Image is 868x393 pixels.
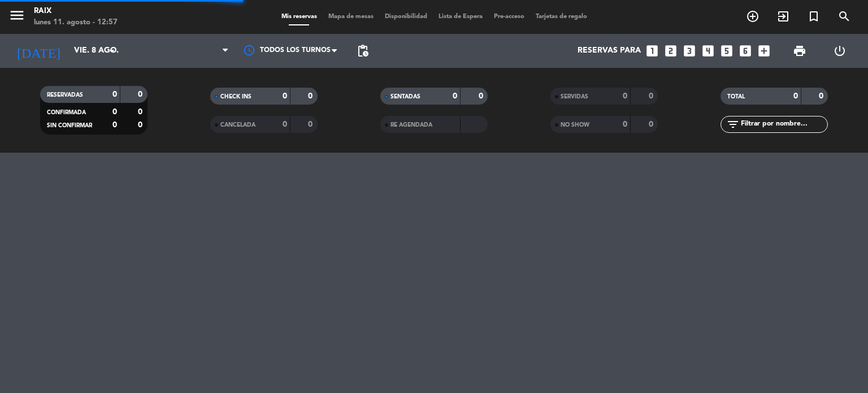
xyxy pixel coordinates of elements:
[8,7,25,28] button: menu
[138,90,145,98] strong: 0
[283,120,287,128] strong: 0
[793,44,806,58] span: print
[8,7,25,24] i: menu
[112,90,117,98] strong: 0
[561,94,588,100] span: SERVIDAS
[138,108,145,116] strong: 0
[645,44,659,58] i: looks_one
[276,14,323,20] span: Mis reservas
[682,44,697,58] i: looks_3
[379,14,433,20] span: Disponibilidad
[561,122,589,128] span: NO SHOW
[701,44,715,58] i: looks_4
[47,92,83,98] span: RESERVADAS
[746,10,759,23] i: add_circle_outline
[283,92,287,100] strong: 0
[819,34,860,68] div: LOG OUT
[479,92,485,100] strong: 0
[105,44,119,58] i: arrow_drop_down
[740,118,827,131] input: Filtrar por nombre...
[308,120,315,128] strong: 0
[649,92,656,100] strong: 0
[308,92,315,100] strong: 0
[390,94,420,100] span: SENTADAS
[220,94,251,100] span: CHECK INS
[727,94,745,100] span: TOTAL
[738,44,753,58] i: looks_6
[433,14,488,20] span: Lista de Espera
[112,121,117,129] strong: 0
[47,123,92,128] span: SIN CONFIRMAR
[719,44,734,58] i: looks_5
[623,92,627,100] strong: 0
[323,14,379,20] span: Mapa de mesas
[47,110,86,115] span: CONFIRMADA
[453,92,457,100] strong: 0
[807,10,821,23] i: turned_in_not
[578,46,641,55] span: Reservas para
[819,92,826,100] strong: 0
[34,17,118,28] div: lunes 11. agosto - 12:57
[220,122,255,128] span: CANCELADA
[34,6,118,17] div: RAIX
[776,10,790,23] i: exit_to_app
[623,120,627,128] strong: 0
[138,121,145,129] strong: 0
[530,14,593,20] span: Tarjetas de regalo
[488,14,530,20] span: Pre-acceso
[833,44,847,58] i: power_settings_new
[837,10,851,23] i: search
[757,44,771,58] i: add_box
[663,44,678,58] i: looks_two
[8,38,68,63] i: [DATE]
[793,92,798,100] strong: 0
[356,44,370,58] span: pending_actions
[649,120,656,128] strong: 0
[726,118,740,131] i: filter_list
[390,122,432,128] span: RE AGENDADA
[112,108,117,116] strong: 0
